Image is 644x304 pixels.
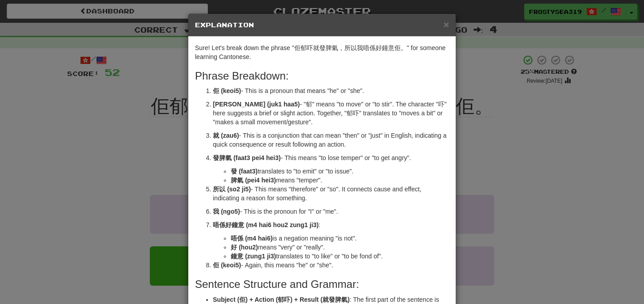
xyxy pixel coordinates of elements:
p: - This is a conjunction that can mean "then" or "just" in English, indicating a quick consequence... [213,131,449,149]
h3: Phrase Breakdown: [195,70,449,82]
li: translates to "to like" or "to be fond of". [231,252,449,261]
p: - "郁" means "to move" or "to stir". The character "吓" here suggests a brief or slight action. Tog... [213,100,449,127]
button: Close [444,20,449,29]
strong: 發脾氣 (faat3 pei4 hei3) [213,154,281,161]
p: - This means "therefore" or "so". It connects cause and effect, indicating a reason for something. [213,185,449,203]
p: - This means "to lose temper" or "to get angry". [213,153,449,162]
p: - This is the pronoun for "I" or "me". [213,207,449,216]
p: Sure! Let's break down the phrase "佢郁吓就發脾氣，所以我唔係好鐘意佢。" for someone learning Cantonese. [195,43,449,61]
strong: Subject (佢) + Action (郁吓) + Result (就發脾氣) [213,296,350,303]
h5: Explanation [195,21,449,30]
strong: 我 (ngo5) [213,208,240,215]
li: is a negation meaning "is not". [231,234,449,243]
strong: [PERSON_NAME] (juk1 haa5) [213,101,300,108]
strong: 唔係好鐘意 (m4 hai6 hou2 zung1 ji3) [213,221,318,228]
p: - This is a pronoun that means "he" or "she". [213,86,449,95]
span: × [444,19,449,30]
strong: 佢 (keoi5) [213,262,241,269]
h3: Sentence Structure and Grammar: [195,279,449,290]
strong: 好 (hou2) [231,244,258,251]
strong: 佢 (keoi5) [213,87,241,94]
li: means "temper". [231,176,449,185]
li: translates to "to emit" or "to issue". [231,167,449,176]
strong: 就 (zau6) [213,132,239,139]
strong: 發 (faat3) [231,168,258,175]
p: : [213,220,449,229]
strong: 脾氣 (pei4 hei3) [231,177,276,184]
li: means "very" or "really". [231,243,449,252]
strong: 所以 (so2 ji5) [213,186,251,193]
strong: 鐘意 (zung1 ji3) [231,253,276,260]
p: - Again, this means "he" or "she". [213,261,449,270]
strong: 唔係 (m4 hai6) [231,235,272,242]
